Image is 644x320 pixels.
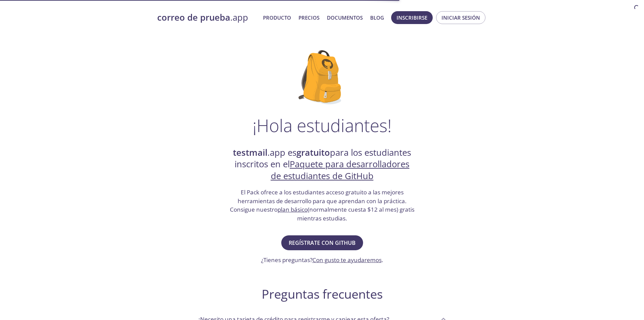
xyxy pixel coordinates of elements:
font: . [382,256,383,264]
a: Con gusto te ayudaremos [312,256,382,264]
font: .app [230,12,248,23]
font: (normalmente cuesta $12 al mes) gratis mientras estudias. [297,206,414,222]
font: Inscribirse [397,14,427,21]
font: Documentos [327,14,363,21]
button: Inscribirse [391,11,433,24]
font: Preguntas frecuentes [262,285,383,302]
font: correo de prueba [157,12,230,23]
img: github-student-backpack.png [299,50,345,104]
font: ¡Hola estudiantes! [253,113,391,137]
button: Regístrate con GitHub [281,235,363,250]
font: El Pack ofrece a los estudiantes acceso gratuito a las mejores herramientas de desarrollo para qu... [230,188,407,213]
font: Regístrate con GitHub [289,239,356,247]
font: Producto [263,14,291,21]
font: Precios [299,14,319,21]
button: Iniciar sesión [436,11,485,24]
a: correo de prueba.app [157,12,258,23]
font: testmail [233,147,267,158]
a: plan básico [278,206,308,213]
font: para los estudiantes inscritos en el [235,147,411,170]
font: gratuito [296,147,330,158]
font: Blog [370,14,384,21]
a: Paquete para desarrolladores de estudiantes de GitHub [271,158,410,182]
font: ¿Tienes preguntas? [261,256,312,264]
a: Documentos [327,13,363,22]
font: Iniciar sesión [442,14,480,21]
a: Precios [299,13,319,22]
a: Producto [263,13,291,22]
font: .app es [267,147,296,158]
a: Blog [370,13,384,22]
